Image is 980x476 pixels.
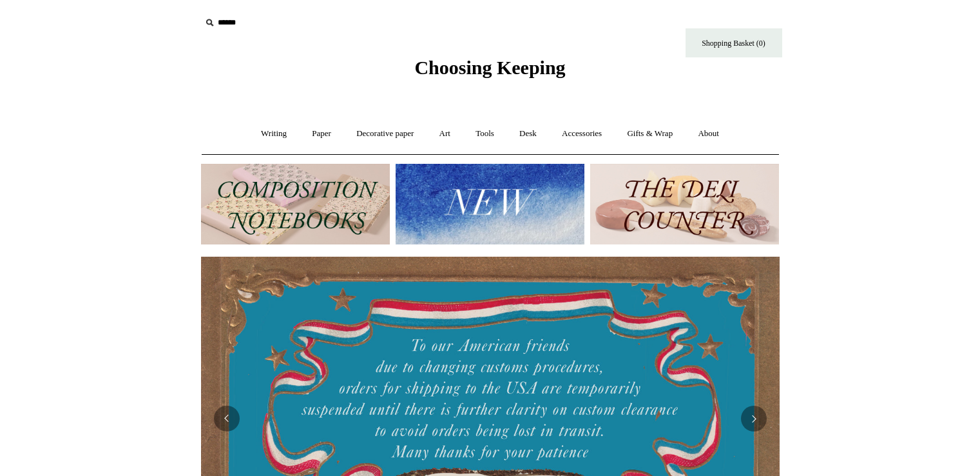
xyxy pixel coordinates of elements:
a: Tools [464,117,506,151]
img: The Deli Counter [590,164,779,244]
a: Decorative paper [345,117,425,151]
a: Paper [300,117,343,151]
span: Choosing Keeping [414,57,565,78]
a: Art [428,117,462,151]
a: Writing [249,117,298,151]
a: Shopping Basket (0) [686,28,782,57]
a: About [686,117,731,151]
img: New.jpg__PID:f73bdf93-380a-4a35-bcfe-7823039498e1 [396,164,584,244]
a: Gifts & Wrap [615,117,684,151]
a: Choosing Keeping [414,67,565,76]
button: Previous [214,406,240,431]
a: Accessories [550,117,613,151]
a: Desk [508,117,548,151]
img: 202302 Composition ledgers.jpg__PID:69722ee6-fa44-49dd-a067-31375e5d54ec [201,164,390,244]
button: Next [741,406,767,431]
